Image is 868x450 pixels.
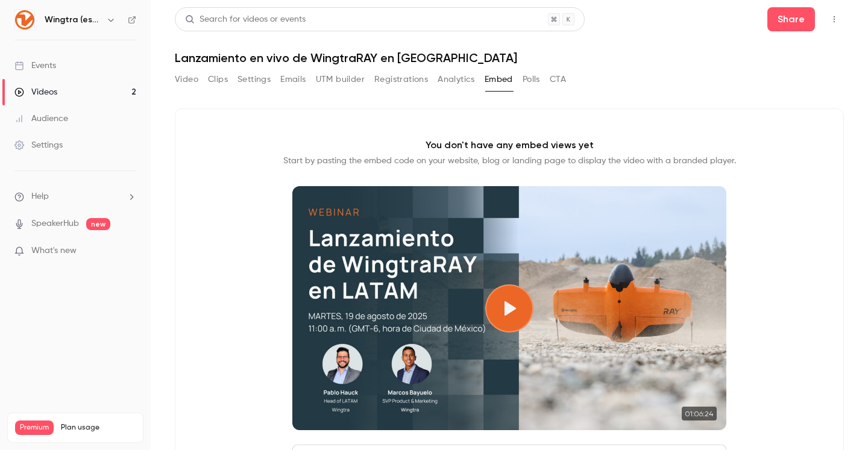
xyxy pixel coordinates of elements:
[292,186,726,430] section: Cover
[175,51,844,65] h1: Lanzamiento en vivo de WingtraRAY en [GEOGRAPHIC_DATA]
[14,190,136,203] li: help-dropdown-opener
[208,70,228,89] button: Clips
[14,60,56,72] div: Events
[550,70,566,89] button: CTA
[14,113,68,125] div: Audience
[86,218,110,230] span: new
[31,217,79,230] a: SpeakerHub
[15,420,54,435] span: Premium
[283,155,736,167] p: Start by pasting the embed code on your website, blog or landing page to display the video with a...
[316,70,365,89] button: UTM builder
[61,423,136,433] span: Plan usage
[767,7,815,31] button: Share
[237,70,271,89] button: Settings
[14,139,63,151] div: Settings
[280,70,306,89] button: Emails
[374,70,428,89] button: Registrations
[426,138,594,152] p: You don't have any embed views yet
[14,86,57,98] div: Videos
[825,10,844,29] button: Top Bar Actions
[185,13,306,26] div: Search for videos or events
[31,190,49,203] span: Help
[31,245,77,257] span: What's new
[438,70,475,89] button: Analytics
[682,407,717,420] time: 01:06:24
[175,70,198,89] button: Video
[523,70,540,89] button: Polls
[485,70,513,89] button: Embed
[15,10,34,30] img: Wingtra (español)
[485,284,533,333] button: Play video
[45,14,101,26] h6: Wingtra (español)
